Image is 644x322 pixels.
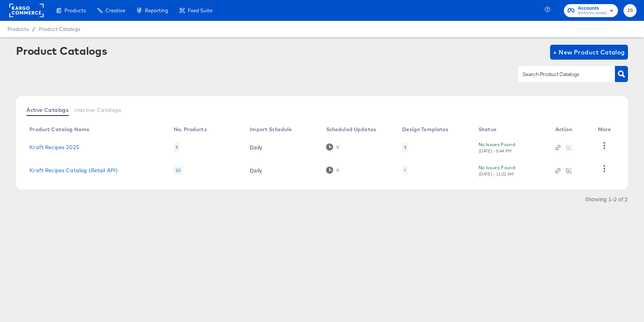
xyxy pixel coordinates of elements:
[326,126,376,132] div: Scheduled Updates
[578,4,607,12] span: Accounts
[626,6,634,15] span: JS
[402,126,448,132] div: Design Templates
[174,142,180,152] div: 9
[7,26,29,32] span: Products
[402,165,408,175] div: 1
[174,126,207,132] div: No. Products
[564,4,618,17] button: Accounts[PERSON_NAME]
[592,124,620,136] th: More
[521,70,600,79] input: Search Product Catalogs
[244,159,320,182] td: Daily
[336,168,339,173] div: 0
[75,107,121,113] span: Inactive Catalogs
[174,165,183,175] div: 20
[39,26,80,32] a: Product Catalogs
[578,10,607,16] span: [PERSON_NAME]
[473,124,549,136] th: Status
[585,196,628,202] div: Showing 1–2 of 2
[549,124,592,136] th: Action
[250,126,292,132] div: Import Schedule
[145,7,168,13] span: Reporting
[244,136,320,159] td: Daily
[624,4,637,17] button: JS
[326,143,339,151] div: 0
[550,45,628,60] button: + New Product Catalog
[29,144,79,150] a: Kraft Recipes 2025
[16,45,107,57] div: Product Catalogs
[29,167,118,173] a: Kraft Recipes Catalog (Retail API)
[404,167,406,173] div: 1
[188,7,212,13] span: Feed Suite
[105,7,125,13] span: Creative
[64,7,86,13] span: Products
[29,26,39,32] span: /
[26,107,69,113] span: Active Catalogs
[336,145,339,150] div: 0
[402,142,408,152] div: 3
[326,167,339,174] div: 0
[404,144,406,150] div: 3
[29,126,89,132] div: Product Catalog Name
[553,47,625,57] span: + New Product Catalog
